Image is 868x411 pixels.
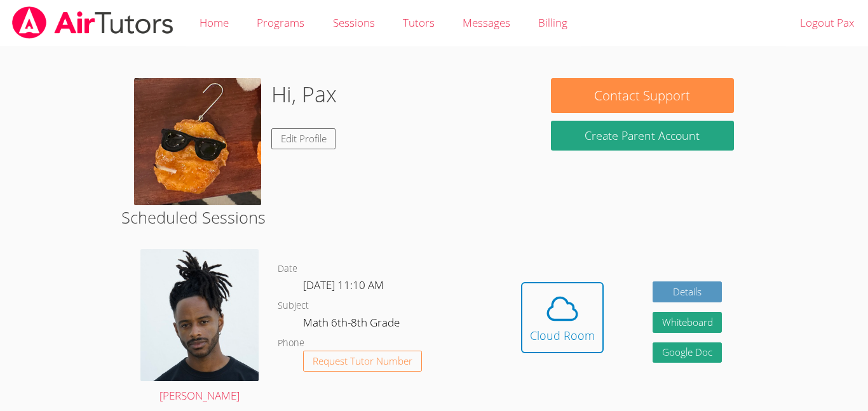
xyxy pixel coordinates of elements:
[303,351,422,372] button: Request Tutor Number
[551,121,734,151] button: Create Parent Account
[271,128,336,149] a: Edit Profile
[134,78,261,205] img: iap_640x640.6527485668_h8im2xu4.webp
[278,298,309,314] dt: Subject
[303,278,384,292] span: [DATE] 11:10 AM
[278,261,297,277] dt: Date
[653,281,722,302] a: Details
[653,342,722,363] a: Google Doc
[278,335,304,351] dt: Phone
[271,78,337,111] h1: Hi, Pax
[463,15,510,30] span: Messages
[140,249,259,405] a: [PERSON_NAME]
[521,282,604,353] button: Cloud Room
[121,205,747,229] h2: Scheduled Sessions
[313,356,412,366] span: Request Tutor Number
[303,314,402,335] dd: Math 6th-8th Grade
[140,249,259,381] img: Portrait.jpg
[551,78,734,113] button: Contact Support
[11,6,175,39] img: airtutors_banner-c4298cdbf04f3fff15de1276eac7730deb9818008684d7c2e4769d2f7ddbe033.png
[530,327,595,344] div: Cloud Room
[653,312,722,333] button: Whiteboard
